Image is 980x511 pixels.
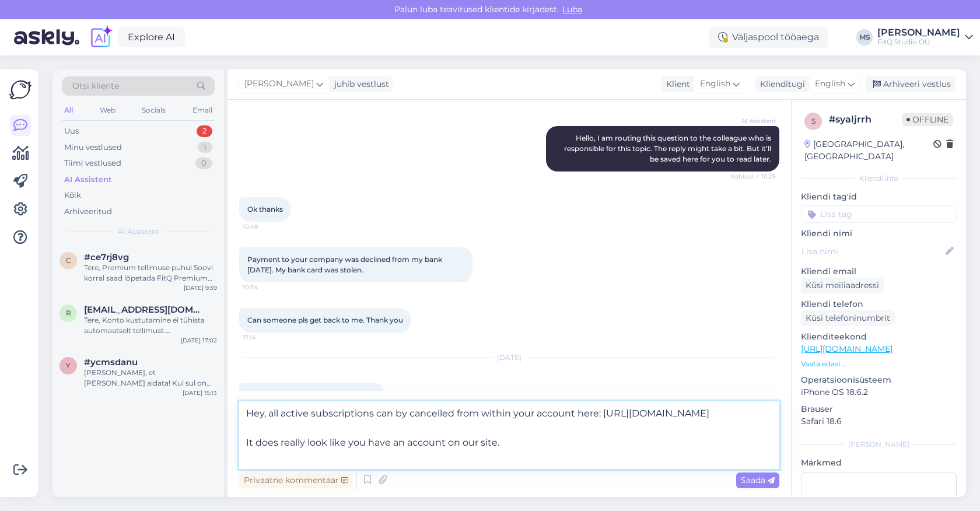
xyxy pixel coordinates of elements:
div: [PERSON_NAME] [877,28,960,37]
span: Can someone pls get back to me. Thank you [247,316,403,324]
div: Web [97,103,118,118]
p: Safari 18.6 [801,415,957,428]
span: AI Assistent [732,117,776,125]
p: Kliendi nimi [801,228,957,240]
div: [PERSON_NAME] [801,439,957,450]
img: Askly Logo [9,79,32,101]
span: 10:48 [243,222,286,231]
div: Küsi meiliaadressi [801,278,884,293]
span: s [811,117,815,125]
p: Operatsioonisüsteem [801,374,957,386]
div: FitQ Studio OÜ [877,37,960,47]
div: [GEOGRAPHIC_DATA], [GEOGRAPHIC_DATA] [804,138,933,163]
img: explore-ai [89,25,113,50]
a: [URL][DOMAIN_NAME] [801,344,892,354]
div: Minu vestlused [64,142,122,153]
input: Lisa nimi [801,245,943,258]
p: iPhone OS 18.6.2 [801,386,957,398]
div: All [62,103,75,118]
div: [PERSON_NAME], et [PERSON_NAME] aidata! Kui sul on veel küsimusi meie teenuste kohta, küsi julgelt. [84,367,217,388]
div: Väljaspool tööaega [709,27,828,48]
div: Email [190,103,215,118]
p: Vaata edasi ... [801,359,957,369]
textarea: Hey, all active subscriptions can by cancelled from within your account here: [URL][DOMAIN_NAME] ... [239,401,779,469]
div: 0 [195,157,212,169]
div: Kliendi info [801,173,957,184]
span: Can someone please get back to me! [247,390,377,399]
div: MS [856,29,873,45]
div: Tiimi vestlused [64,157,121,169]
div: 1 [198,142,212,153]
div: Kõik [64,190,81,201]
div: Uus [64,125,79,137]
span: #ycmsdanu [84,357,138,367]
div: AI Assistent [64,174,112,185]
span: Offline [902,113,953,126]
span: #ce7rj8vg [84,252,129,262]
a: [PERSON_NAME]FitQ Studio OÜ [877,28,973,47]
div: [DATE] [239,352,779,363]
span: Otsi kliente [72,80,119,92]
p: Kliendi telefon [801,298,957,310]
div: Arhiveeritud [64,206,112,218]
span: c [66,256,71,265]
div: Tere, Konto kustutamine ei tühista automaatselt tellimust. [PERSON_NAME] lõpetada FitQ Premium te... [84,315,217,336]
span: Saada [741,475,775,485]
p: Kliendi email [801,265,957,278]
span: r [66,309,71,317]
span: [PERSON_NAME] [244,78,314,90]
div: 2 [197,125,212,137]
div: # syaljrrh [829,113,902,127]
p: Märkmed [801,457,957,469]
span: 10:54 [243,283,286,292]
span: English [815,78,845,90]
span: y [66,361,71,370]
p: Klienditeekond [801,331,957,343]
div: Tere, Premium tellimuse puhul Soovi korral saad lõpetada FitQ Premium tellimuse igal hetkel [PERS... [84,262,217,283]
p: Brauser [801,403,957,415]
div: [DATE] 9:39 [184,283,217,292]
div: [DATE] 15:13 [183,388,217,397]
div: Arhiveeri vestlus [866,76,956,92]
div: [DATE] 17:02 [181,336,217,345]
span: Hello, I am routing this question to the colleague who is responsible for this topic. The reply m... [564,134,773,163]
div: juhib vestlust [330,78,389,90]
div: Socials [139,103,168,118]
span: Luba [559,4,586,15]
div: Privaatne kommentaar [239,473,353,488]
div: Klienditugi [755,78,805,90]
span: English [700,78,730,90]
p: Kliendi tag'id [801,191,957,203]
span: AI Assistent [118,226,159,237]
div: Klient [661,78,690,90]
span: Payment to your company was declined from my bank [DATE]. My bank card was stolen. [247,255,444,274]
span: 17:14 [243,333,286,342]
span: Nähtud ✓ 10:25 [730,172,776,181]
span: Ok thanks [247,205,283,213]
div: Küsi telefoninumbrit [801,310,895,326]
input: Lisa tag [801,205,957,223]
span: raumer76@gmail.com [84,304,205,315]
a: Explore AI [118,27,185,47]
